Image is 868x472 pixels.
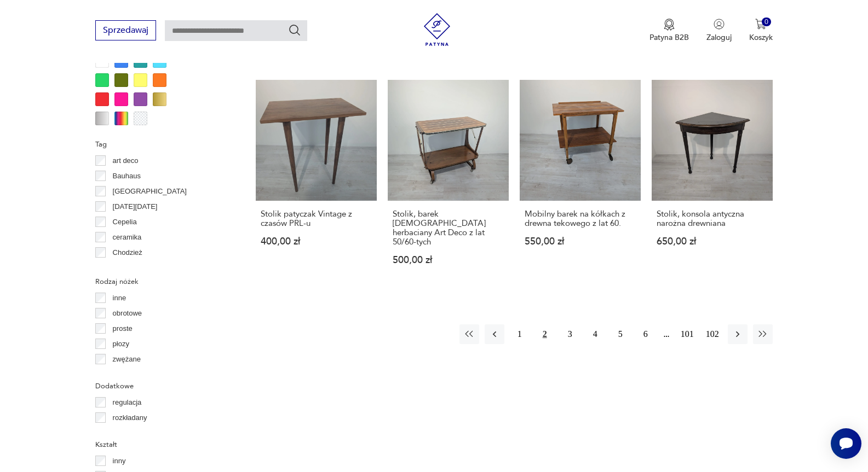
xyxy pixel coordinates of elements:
[762,18,771,27] div: 0
[95,380,229,392] p: Dodatkowe
[113,412,147,424] p: rozkładany
[649,32,689,43] p: Patyna B2B
[261,237,372,246] p: 400,00 zł
[652,80,773,286] a: Stolik, konsola antyczna narożna drewnianaStolik, konsola antyczna narożna drewniana650,00 zł
[636,324,656,344] button: 6
[657,209,768,228] h3: Stolik, konsola antyczna narożna drewniana
[649,19,689,43] button: Patyna B2B
[113,231,142,243] p: ceramika
[113,455,126,467] p: inny
[535,324,555,344] button: 2
[113,170,141,182] p: Bauhaus
[703,324,722,344] button: 102
[113,323,133,335] p: proste
[95,276,229,288] p: Rodzaj nóżek
[560,324,580,344] button: 3
[749,32,773,43] p: Koszyk
[113,262,140,274] p: Ćmielów
[95,138,229,150] p: Tag
[95,20,156,40] button: Sprzedawaj
[95,27,156,35] a: Sprzedawaj
[113,155,139,167] p: art deco
[755,19,766,30] img: Ikona koszyka
[393,255,504,265] p: 500,00 zł
[831,428,861,459] iframe: Smartsupp widget button
[585,324,605,344] button: 4
[95,439,229,451] p: Kształt
[421,13,453,46] img: Patyna - sklep z meblami i dekoracjami vintage
[113,353,141,365] p: zwężane
[113,397,142,409] p: regulacja
[261,209,372,228] h3: Stolik patyczak Vintage z czasów PRL-u
[677,324,697,344] button: 101
[113,185,187,197] p: [GEOGRAPHIC_DATA]
[113,338,129,350] p: płozy
[649,19,689,43] a: Ikona medaluPatyna B2B
[113,216,137,228] p: Cepelia
[113,201,158,213] p: [DATE][DATE]
[388,80,509,286] a: Stolik, barek francuski herbaciany Art Deco z lat 50/60-tychStolik, barek [DEMOGRAPHIC_DATA] herb...
[113,292,127,304] p: inne
[520,80,641,286] a: Mobilny barek na kółkach z drewna tekowego z lat 60.Mobilny barek na kółkach z drewna tekowego z ...
[393,209,504,247] h3: Stolik, barek [DEMOGRAPHIC_DATA] herbaciany Art Deco z lat 50/60-tych
[256,80,377,286] a: Stolik patyczak Vintage z czasów PRL-uStolik patyczak Vintage z czasów PRL-u400,00 zł
[510,324,530,344] button: 1
[113,307,142,319] p: obrotowe
[714,19,725,30] img: Ikonka użytkownika
[611,324,630,344] button: 5
[706,32,732,43] p: Zaloguj
[749,19,773,43] button: 0Koszyk
[664,19,675,31] img: Ikona medalu
[288,24,301,37] button: Szukaj
[657,237,768,246] p: 650,00 zł
[525,209,636,228] h3: Mobilny barek na kółkach z drewna tekowego z lat 60.
[706,19,732,43] button: Zaloguj
[525,237,636,246] p: 550,00 zł
[113,247,142,259] p: Chodzież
